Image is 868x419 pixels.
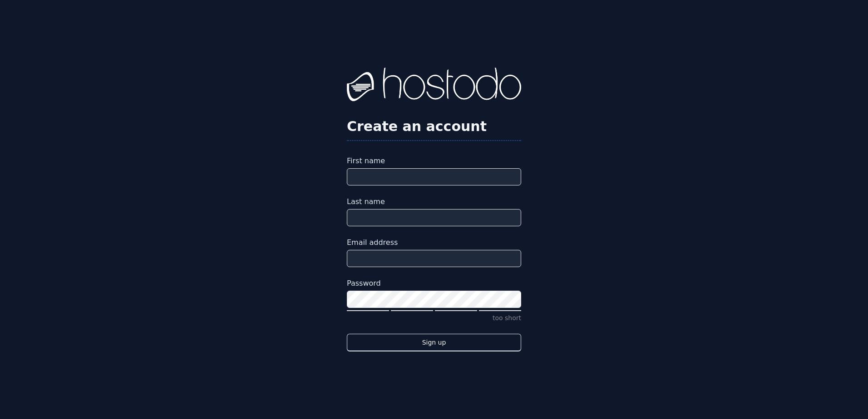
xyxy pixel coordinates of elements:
button: Sign up [347,334,521,351]
label: Password [347,278,521,289]
img: Hostodo [347,68,521,104]
label: Last name [347,196,521,207]
label: Email address [347,237,521,248]
h2: Create an account [347,118,521,135]
p: too short [347,313,521,323]
label: First name [347,156,521,166]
